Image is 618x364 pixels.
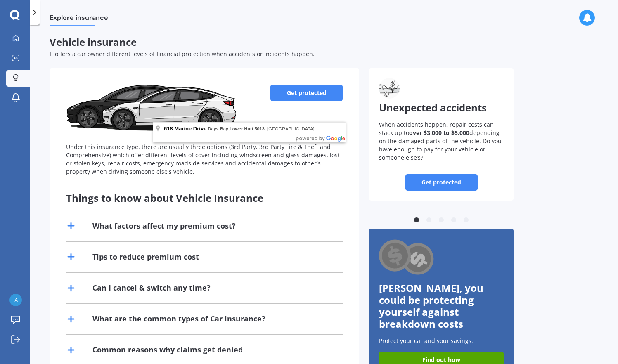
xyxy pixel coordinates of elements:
button: 2 [425,216,433,225]
a: Get protected [405,174,478,191]
button: 4 [450,216,458,225]
span: 5013 [255,126,265,131]
div: What are the common types of Car insurance? [92,314,265,324]
span: Vehicle insurance [50,35,137,49]
img: Vehicle insurance [66,85,236,134]
span: Unexpected accidents [379,101,487,114]
button: 3 [437,216,445,225]
div: What factors affect my premium cost? [92,221,236,231]
b: over $3,000 to $5,000 [409,129,469,137]
span: Explore insurance [50,14,108,25]
button: 5 [462,216,470,225]
p: Protect your car and your savings. [379,337,504,345]
div: Tips to reduce premium cost [92,252,199,262]
div: Can I cancel & switch any time? [92,283,211,293]
button: 1 [412,216,421,225]
span: [PERSON_NAME], you could be protecting yourself against breakdown costs [379,281,483,330]
div: Under this insurance type, there are usually three options (3rd Party, 3rd Party Fire & Theft and... [66,143,343,176]
p: When accidents happen, repair costs can stack up to depending on the damaged parts of the vehicle... [379,121,504,162]
span: Days Bay [208,126,228,131]
span: Things to know about Vehicle Insurance [66,191,263,205]
a: Get protected [270,85,343,101]
div: Common reasons why claims get denied [92,345,243,355]
img: Unexpected accidents [379,78,400,99]
span: Lower Hutt [230,126,253,131]
span: 618 [164,125,173,132]
span: Marine Drive [174,125,206,132]
img: c7d17c8aece11bd66c2538fd015a0b78 [9,294,22,306]
span: It offers a car owner different levels of financial protection when accidents or incidents happen. [50,50,315,58]
img: Cashback [379,239,435,277]
span: , , [GEOGRAPHIC_DATA] [208,126,314,131]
